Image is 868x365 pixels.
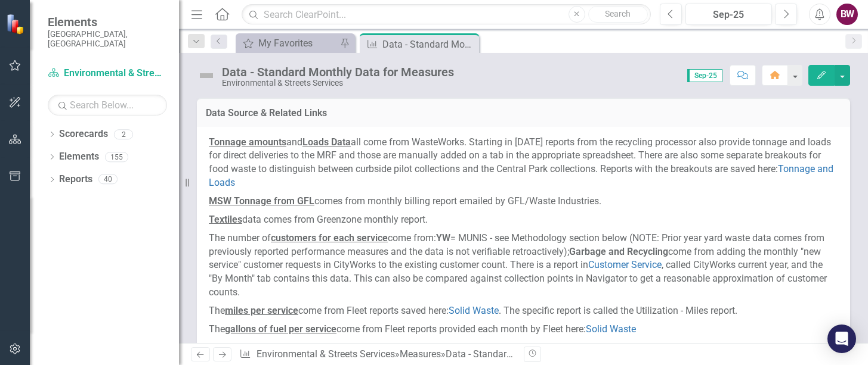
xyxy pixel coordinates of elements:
u: Loads Data [302,136,351,148]
p: comes from monthly billing report emailed by GFL/Waste Industries. [209,192,838,211]
button: Sep-25 [685,4,773,25]
span: Elements [48,15,167,29]
small: [GEOGRAPHIC_DATA], [GEOGRAPHIC_DATA] [48,29,167,49]
p: data comes from Greenzone monthly report. [209,211,838,229]
p: The come from Fleet reports provided each month by Fleet here: [209,320,838,339]
a: Solid Waste [586,323,636,335]
input: Search Below... [48,95,167,116]
button: BW [836,4,858,25]
p: and all come from WasteWorks. Starting in [DATE] reports from the recycling processor also provid... [209,136,838,192]
a: My Favorites [239,36,337,51]
u: miles per service [225,305,298,316]
div: Data - Standard Monthly Data for Measures [446,348,629,360]
div: 155 [105,152,128,162]
a: Solid Waste [449,305,499,316]
u: missed collections [225,342,304,353]
u: Textiles [209,214,242,225]
h3: Data Source & Related Links [206,108,841,118]
a: Elements [59,150,99,164]
a: Scorecards [59,127,108,141]
div: Environmental & Streets Services [222,79,454,88]
input: Search ClearPoint... [242,4,650,25]
strong: YW [436,232,450,244]
span: Sep-25 [687,69,722,82]
button: Search [588,6,648,23]
div: Data - Standard Monthly Data for Measures [382,37,476,52]
span: Search [605,9,631,18]
div: Sep-25 [690,8,768,22]
div: Data - Standard Monthly Data for Measures [222,65,454,79]
a: Customer Service [662,342,736,353]
u: gallons of fuel per service [225,323,336,335]
u: Tonnage amounts [209,136,286,148]
a: Customer Service [588,259,662,270]
p: The come from Fleet reports saved here: . The specific report is called the Utilization - Miles r... [209,302,838,320]
div: 2 [114,129,133,139]
a: Reports [59,173,92,186]
strong: MSW Tonnage from GFL [209,195,314,207]
a: Measures [400,348,441,360]
img: Not Defined [197,66,216,85]
div: » » [239,348,514,361]
strong: Garbage and Recycling [569,246,668,257]
div: 40 [98,174,118,185]
u: customers for each service [271,232,388,244]
img: ClearPoint Strategy [6,14,27,35]
a: Environmental & Streets Services [48,67,167,80]
p: The number of come from: = MUNIS - see Methodology section below (NOTE: Prior year yard waste dat... [209,229,838,302]
a: Environmental & Streets Services [257,348,395,360]
div: My Favorites [258,36,337,51]
div: Open Intercom Messenger [827,325,856,353]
